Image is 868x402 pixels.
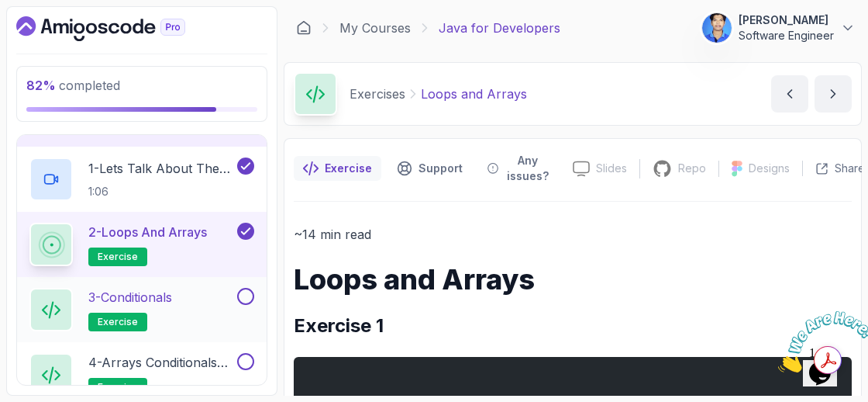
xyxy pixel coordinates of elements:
button: Support button [387,148,472,189]
a: Dashboard [296,20,312,36]
p: Share [835,161,865,176]
p: 2 - Loops and Arrays [88,223,207,241]
a: Dashboard [16,16,221,41]
span: exercise [98,316,138,328]
span: 82 % [26,78,56,93]
h1: Loops and Arrays [294,264,852,295]
button: Share [802,161,865,176]
span: 1 [6,6,12,19]
span: exercise [98,251,138,263]
h2: Exercise 1 [294,314,852,338]
iframe: chat widget [772,305,868,379]
p: Loops and Arrays [421,85,527,103]
p: Support [418,161,463,176]
p: 3 - Conditionals [88,288,172,307]
button: 1-Lets Talk About The Exercises1:06 [29,158,254,201]
button: next content [815,75,852,113]
button: 3-Conditionalsexercise [29,288,254,331]
p: Java for Developers [439,19,560,37]
a: My Courses [339,19,411,37]
span: completed [26,78,120,93]
p: Exercise [325,161,372,176]
button: Feedback button [478,148,560,189]
p: Software Engineer [739,28,834,43]
button: user profile image[PERSON_NAME]Software Engineer [701,12,856,43]
img: user profile image [702,13,732,43]
button: 2-Loops and Arraysexercise [29,223,254,266]
p: Slides [596,161,627,176]
p: 4 - Arrays Conditionals and Methods [88,353,234,372]
p: Repo [678,161,706,176]
span: exercise [98,381,138,393]
p: Exercises [350,85,405,103]
p: [PERSON_NAME] [739,12,834,28]
button: 4-Arrays Conditionals and Methodsexercise [29,353,254,397]
img: Chat attention grabber [6,6,102,68]
p: 1 - Lets Talk About The Exercises [88,159,234,178]
button: previous content [771,75,808,113]
p: ~14 min read [294,224,852,245]
p: 1:06 [88,184,234,199]
p: Any issues? [505,153,551,184]
button: notes button [294,148,381,189]
p: Designs [749,161,790,176]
